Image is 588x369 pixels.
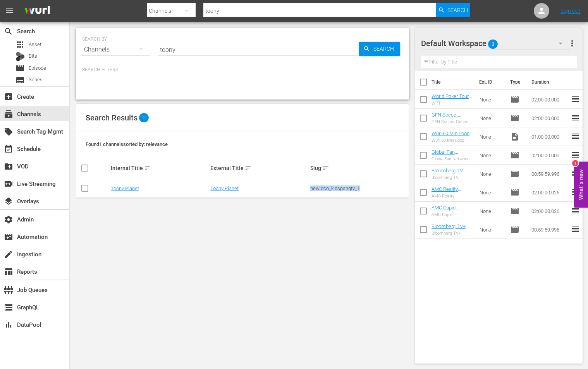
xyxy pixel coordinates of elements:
td: 02:00:00.000 [528,90,571,109]
td: 02:00:00.000 [528,146,571,165]
button: Open Feedback Widget [574,161,588,208]
th: Ext. ID [475,71,505,93]
div: Wurl 60 Min Loop [432,138,469,143]
span: more_vert [567,39,577,48]
div: newidco_kidspangtv_1 [310,185,407,191]
span: reorder [571,206,580,215]
td: None [476,165,507,183]
div: Bloomberg TV [432,175,463,180]
span: sort [322,165,329,172]
span: Episode [510,113,519,123]
span: sort [245,165,252,172]
div: Global Fan Network [432,156,473,161]
span: Episode [510,95,519,104]
span: Automation [4,232,13,242]
a: Bloomberg TV+ [432,223,466,229]
span: reorder [571,169,580,178]
td: None [476,220,507,239]
a: AMC Reality (Generic EPG) [432,186,462,198]
div: AMC Reality [432,194,473,199]
span: Search [4,27,13,36]
span: reorder [571,113,580,122]
div: Bits [15,52,25,61]
th: Type [505,71,527,93]
span: 1 [139,113,149,122]
button: Search [359,42,400,56]
div: Internal Title [111,163,208,173]
span: Episode [15,64,25,73]
span: Series [29,76,43,84]
a: AMC Cupid (Generic EPG) [432,205,462,216]
span: reorder [571,225,580,234]
td: 00:59:59.996 [528,220,571,239]
div: Slug [310,163,407,173]
span: Search [447,3,468,17]
span: Search [370,42,400,56]
a: Toony Planet [210,185,239,191]
td: None [476,109,507,127]
span: reorder [571,150,580,160]
img: ans4CAIJ8jUAAAAAAAAAAAAAAAAAAAAAAAAgQb4GAAAAAAAAAAAAAAAAAAAAAAAAJMjXAAAAAAAAAAAAAAAAAAAAAAAAgAT5G... [19,2,56,20]
button: Search [436,3,470,17]
span: reorder [571,187,580,197]
td: 02:00:00.026 [528,183,571,202]
span: Asset [15,40,25,49]
a: World Poker Tour Generic EPG [432,93,472,105]
span: Search Results [86,113,138,122]
span: Asset [29,41,41,48]
td: None [476,183,507,202]
span: sort [144,165,151,172]
span: Video [510,132,519,141]
span: Schedule [4,144,13,154]
div: Channels [82,39,150,60]
td: None [476,146,507,165]
span: Live Streaming [4,179,13,189]
span: Search Tag Mgmt [4,127,13,136]
span: Overlays [4,197,13,206]
a: Global Fan Network (Generic EPG) [432,149,469,166]
span: Reports [4,267,13,276]
span: Episode [510,151,519,160]
span: Episode [29,64,46,72]
a: Wurl 60 Min Loop [432,130,469,136]
div: 1 [572,160,578,166]
td: None [476,127,507,146]
button: more_vert [567,34,577,53]
span: Episode [510,206,519,216]
span: Series [15,76,25,85]
span: Create [4,92,13,101]
span: Ingestion [4,250,13,259]
td: 02:00:00.026 [528,202,571,220]
span: Episode [510,188,519,197]
div: Bloomberg TV+ [432,231,466,236]
td: 00:59:59.996 [528,165,571,183]
span: VOD [4,162,13,171]
td: None [476,90,507,109]
span: reorder [571,132,580,141]
span: Job Queues [4,285,13,295]
span: 8 [488,36,498,52]
div: GFN Soccer Generic EPG [432,119,473,124]
span: Found 1 channels sorted by: relevance [86,141,168,147]
span: Bits [29,52,37,60]
span: GraphQL [4,303,13,312]
a: Sign Out [560,8,581,14]
div: AMC Cupid [432,212,473,217]
span: Episode [510,169,519,178]
div: Default Workspace [421,33,570,54]
td: None [476,202,507,220]
span: Episode [510,225,519,234]
span: Admin [4,215,13,224]
span: reorder [571,94,580,104]
th: Duration [527,71,573,93]
th: Title [432,71,475,93]
div: WPT [432,101,473,106]
td: 01:00:00.000 [528,127,571,146]
span: DataPool [4,320,13,330]
a: GFN Soccer Generic EPG [432,112,461,124]
span: Channels [4,110,13,119]
a: Bloomberg TV [432,168,463,173]
div: External Title [210,163,308,173]
td: 02:00:00.000 [528,109,571,127]
span: menu [5,6,14,15]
